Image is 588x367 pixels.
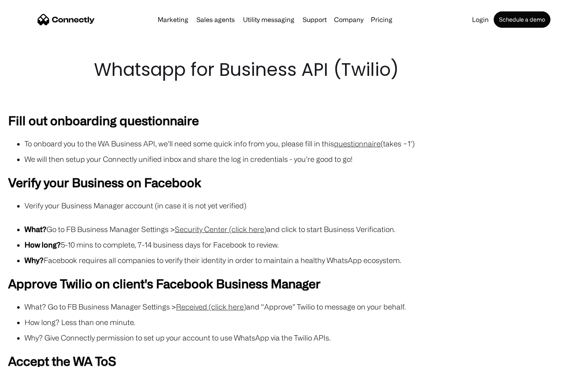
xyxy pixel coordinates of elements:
li: Go to FB Business Manager Settings > and click to start Business Verification. [24,223,580,235]
li: Facebook requires all companies to verify their identity in order to maintain a healthy WhatsApp ... [24,254,580,266]
li: 5-10 mins to complete, 7-14 business days for Facebook to review. [24,239,580,250]
a: Received (click here) [176,303,246,311]
a: Security Center (click here) [175,225,267,233]
a: Login [469,16,492,23]
strong: Approve Twilio on client's Facebook Business Manager [8,276,321,290]
li: What? Go to FB Business Manager Settings > and “Approve” Twilio to message on your behalf. [24,301,580,312]
strong: Fill out onboarding questionnaire [8,113,199,127]
li: Verify your Business Manager account (in case it is not yet verified) [24,200,580,211]
a: Schedule a demo [494,11,550,28]
a: Utility messaging [240,16,298,23]
h1: Whatsapp for Business API (Twilio) [94,57,494,82]
strong: What? [24,225,47,233]
strong: Verify your Business on Facebook [8,175,201,189]
aside: Language selected: English [8,353,49,364]
a: questionnaire [334,139,381,148]
li: How long? Less than one minute. [24,316,580,328]
li: To onboard you to the WA Business API, we’ll need some quick info from you, please fill in this (... [24,138,580,149]
a: Support [299,16,330,23]
a: Pricing [367,16,396,23]
strong: How long? [24,241,61,249]
a: Marketing [154,16,192,23]
li: Why? Give Connectly permission to set up your account to use WhatsApp via the Twilio APIs. [24,332,580,343]
div: Company [334,14,363,25]
a: Sales agents [193,16,238,23]
ul: Language list [16,353,49,364]
li: We will then setup your Connectly unified inbox and share the log in credentials - you’re good to... [24,153,580,165]
strong: Why? [24,256,44,264]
